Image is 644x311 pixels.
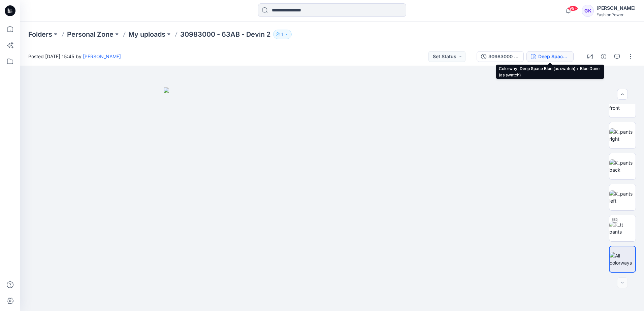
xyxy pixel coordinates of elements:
[598,51,609,62] button: Details
[282,31,283,38] p: 1
[609,190,636,204] img: K_pants left
[128,30,165,39] a: My uploads
[28,53,121,60] span: Posted [DATE] 15:45 by
[568,6,578,11] span: 99+
[597,4,636,12] div: [PERSON_NAME]
[526,51,574,62] button: Deep Space Blue (as swatch) + Blue Dune (as swatch)
[538,53,569,60] div: Deep Space Blue (as swatch) + Blue Dune (as swatch)
[609,97,636,111] img: K_pants front
[164,88,501,311] img: eyJhbGciOiJIUzI1NiIsImtpZCI6IjAiLCJzbHQiOiJzZXMiLCJ0eXAiOiJKV1QifQ.eyJkYXRhIjp7InR5cGUiOiJzdG9yYW...
[582,5,594,17] div: GK
[28,30,52,39] a: Folders
[609,128,636,142] img: K_pants right
[609,221,636,235] img: K_tt pants
[597,12,636,17] div: FashionPower
[67,30,114,39] a: Personal Zone
[83,54,121,59] a: [PERSON_NAME]
[610,252,635,266] img: All colorways
[180,30,270,39] p: 30983000 - 63AB - Devin 2
[609,159,636,173] img: K_pants back
[477,51,524,62] button: 30983000 - 63AK - Devin 2
[488,53,519,60] div: 30983000 - 63AK - Devin 2
[273,30,292,39] button: 1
